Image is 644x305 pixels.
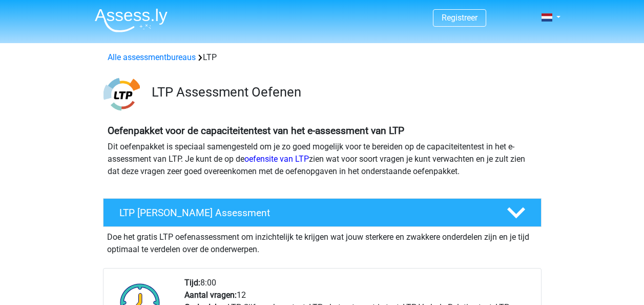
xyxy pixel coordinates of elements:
[152,84,533,100] h3: LTP Assessment Oefenen
[108,52,196,62] a: Alle assessmentbureaus
[184,278,200,288] b: Tijd:
[108,125,404,137] b: Oefenpakket voor de capaciteitentest van het e-assessment van LTP
[103,51,541,64] div: LTP
[99,198,546,227] a: LTP [PERSON_NAME] Assessment
[119,207,490,219] h4: LTP [PERSON_NAME] Assessment
[108,141,537,178] p: Dit oefenpakket is speciaal samengesteld om je zo goed mogelijk voor te bereiden op de capaciteit...
[442,13,477,23] a: Registreer
[95,8,168,32] img: Assessly
[103,227,542,256] div: Doe het gratis LTP oefenassessment om inzichtelijk te krijgen wat jouw sterkere en zwakkere onder...
[184,290,237,300] b: Aantal vragen:
[244,154,309,164] a: oefensite van LTP
[103,76,140,112] img: ltp.png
